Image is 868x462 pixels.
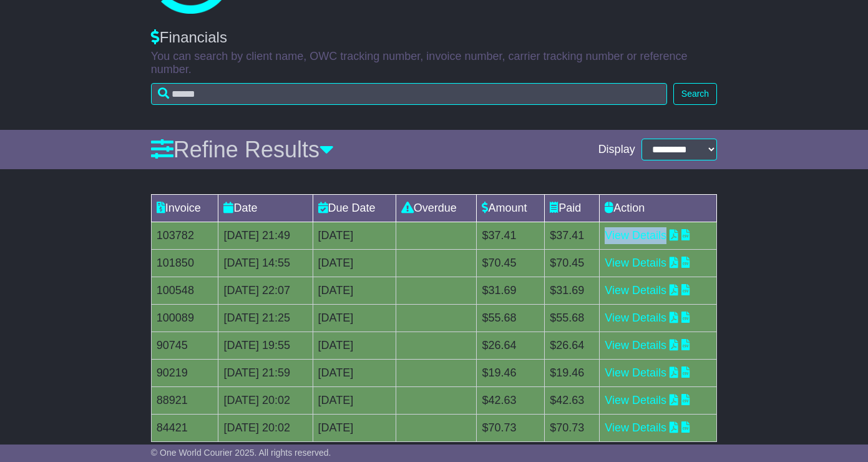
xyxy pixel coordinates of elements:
p: You can search by client name, OWC tracking number, invoice number, carrier tracking number or re... [151,50,717,77]
td: Due Date [313,195,396,222]
div: Financials [151,29,717,47]
td: $31.69 [477,277,545,305]
td: $31.69 [545,277,600,305]
td: [DATE] [313,387,396,415]
td: Paid [545,195,600,222]
td: $70.45 [545,250,600,277]
td: Overdue [396,195,477,222]
td: Amount [477,195,545,222]
td: 103782 [151,222,218,250]
a: Refine Results [151,137,334,162]
td: [DATE] [313,250,396,277]
td: 90219 [151,360,218,387]
td: Invoice [151,195,218,222]
td: 90745 [151,332,218,360]
a: View Details [605,421,666,434]
td: [DATE] 20:02 [218,415,313,442]
td: [DATE] 20:02 [218,387,313,415]
td: [DATE] [313,222,396,250]
td: $70.73 [545,415,600,442]
td: 100089 [151,305,218,332]
td: [DATE] [313,277,396,305]
span: © One World Courier 2025. All rights reserved. [151,448,331,458]
td: [DATE] [313,415,396,442]
td: $55.68 [477,305,545,332]
td: [DATE] 21:25 [218,305,313,332]
td: [DATE] 21:59 [218,360,313,387]
td: $37.41 [545,222,600,250]
td: 100548 [151,277,218,305]
span: Display [598,143,635,157]
a: View Details [605,366,666,379]
td: $26.64 [545,332,600,360]
td: Action [600,195,717,222]
td: [DATE] [313,360,396,387]
td: $26.64 [477,332,545,360]
td: $55.68 [545,305,600,332]
td: $37.41 [477,222,545,250]
td: $70.45 [477,250,545,277]
a: View Details [605,257,666,269]
td: Date [218,195,313,222]
td: 101850 [151,250,218,277]
a: View Details [605,394,666,406]
a: View Details [605,312,666,324]
td: [DATE] [313,305,396,332]
a: View Details [605,284,666,297]
td: $70.73 [477,415,545,442]
td: $42.63 [477,387,545,415]
td: $19.46 [477,360,545,387]
td: $42.63 [545,387,600,415]
button: Search [673,83,717,105]
td: 84421 [151,415,218,442]
td: $19.46 [545,360,600,387]
a: View Details [605,339,666,351]
td: [DATE] 19:55 [218,332,313,360]
td: 88921 [151,387,218,415]
a: View Details [605,229,666,242]
td: [DATE] 14:55 [218,250,313,277]
td: [DATE] 21:49 [218,222,313,250]
td: [DATE] 22:07 [218,277,313,305]
td: [DATE] [313,332,396,360]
